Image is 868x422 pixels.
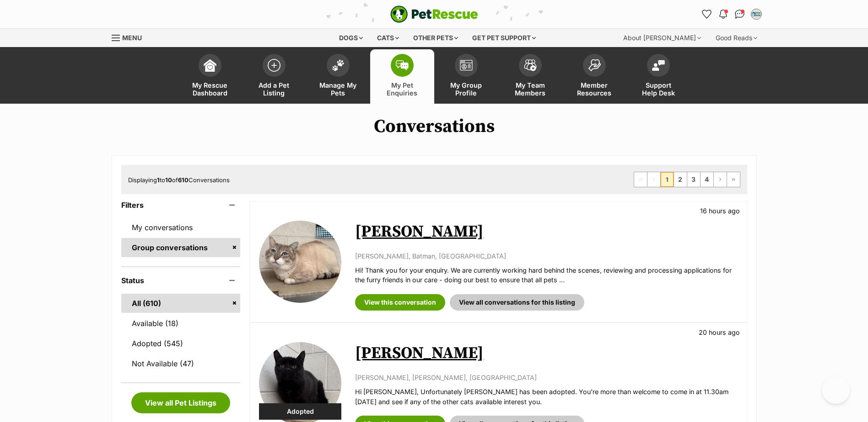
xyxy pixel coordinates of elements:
[626,49,690,104] a: Support Help Desk
[700,7,764,21] ul: Account quick links
[370,49,434,104] a: My Pet Enquiries
[574,81,615,97] span: Member Resources
[178,49,242,104] a: My Rescue Dashboard
[121,294,241,313] a: All (610)
[634,172,740,187] nav: Pagination
[333,29,369,47] div: Dogs
[749,7,764,21] button: My account
[700,7,714,21] a: Favourites
[121,218,241,237] a: My conversations
[661,172,674,187] span: Page 1
[189,81,231,97] span: My Rescue Dashboard
[355,387,737,406] p: Hi [PERSON_NAME], Unfortunately [PERSON_NAME] has been adopted. You're more than welcome to come ...
[719,10,727,19] img: notifications-46538b983faf8c2785f20acdc204bb7945ddae34d4c08c2a6579f10ce5e182be.svg
[562,49,626,104] a: Member Resources
[306,49,370,104] a: Manage My Pets
[733,7,747,21] a: Conversations
[121,201,241,209] header: Filters
[446,81,487,97] span: My Group Profile
[355,373,737,382] p: [PERSON_NAME], [PERSON_NAME], [GEOGRAPHIC_DATA]
[396,60,409,70] img: pet-enquiries-icon-7e3ad2cf08bfb03b45e93fb7055b45f3efa6380592205ae92323e6603595dc1f.svg
[709,29,764,47] div: Good Reads
[617,29,707,47] div: About [PERSON_NAME]
[371,29,405,47] div: Cats
[434,49,498,104] a: My Group Profile
[112,29,148,45] a: Menu
[701,172,713,187] a: Page 4
[121,276,241,285] header: Status
[259,403,341,420] div: Adopted
[165,176,172,184] strong: 10
[699,327,740,337] p: 20 hours ago
[259,221,341,303] img: Stewart
[204,59,216,72] img: dashboard-icon-eb2f2d2d3e046f16d808141f083e7271f6b2e854fb5c12c21221c1fb7104beca.svg
[121,238,241,257] a: Group conversations
[268,59,280,72] img: add-pet-listing-icon-0afa8454b4691262ce3f59096e99ab1cd57d4a30225e0717b998d2c9b9846f56.svg
[253,81,295,97] span: Add a Pet Listing
[727,172,740,187] a: Last page
[638,81,679,97] span: Support Help Desk
[716,7,731,21] button: Notifications
[355,343,484,364] a: [PERSON_NAME]
[355,265,737,285] p: Hi! Thank you for your enquiry. We are currently working hard behind the scenes, reviewing and pr...
[332,59,345,71] img: manage-my-pets-icon-02211641906a0b7f246fdf0571729dbe1e7629f14944591b6c1af311fb30b64b.svg
[752,10,761,19] img: Matisse profile pic
[634,172,647,187] span: First page
[355,222,484,242] a: [PERSON_NAME]
[450,294,584,311] a: View all conversations for this listing
[687,172,700,187] a: Page 3
[735,10,744,19] img: chat-41dd97257d64d25036548639549fe6c8038ab92f7586957e7f3b1b290dea8141.svg
[407,29,464,47] div: Other pets
[318,81,359,97] span: Manage My Pets
[355,294,445,311] a: View this conversation
[390,5,478,23] img: logo-e224e6f780fb5917bec1dbf3a21bbac754714ae5b6737aabdf751b685950b380.svg
[466,29,542,47] div: Get pet support
[510,81,551,97] span: My Team Members
[498,49,562,104] a: My Team Members
[355,251,737,261] p: [PERSON_NAME], Batman, [GEOGRAPHIC_DATA]
[390,5,478,23] a: PetRescue
[121,354,241,373] a: Not Available (47)
[524,59,537,71] img: team-members-icon-5396bd8760b3fe7c0b43da4ab00e1e3bb1a5d9ba89233759b79545d2d3fc5d0d.svg
[178,176,189,184] strong: 610
[131,392,230,413] a: View all Pet Listings
[121,334,241,353] a: Adopted (545)
[652,60,665,71] img: help-desk-icon-fdf02630f3aa405de69fd3d07c3f3aa587a6932b1a1747fa1d2bba05be0121f9.svg
[242,49,306,104] a: Add a Pet Listing
[121,314,241,333] a: Available (18)
[122,34,142,42] span: Menu
[128,176,230,184] span: Displaying to of Conversations
[157,176,160,184] strong: 1
[382,81,423,97] span: My Pet Enquiries
[714,172,727,187] a: Next page
[674,172,687,187] a: Page 2
[647,172,660,187] span: Previous page
[460,60,473,71] img: group-profile-icon-3fa3cf56718a62981997c0bc7e787c4b2cf8bcc04b72c1350f741eb67cf2f40e.svg
[588,59,601,71] img: member-resources-icon-8e73f808a243e03378d46382f2149f9095a855e16c252ad45f914b54edf8863c.svg
[822,376,850,404] iframe: Help Scout Beacon - Open
[700,206,740,216] p: 16 hours ago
